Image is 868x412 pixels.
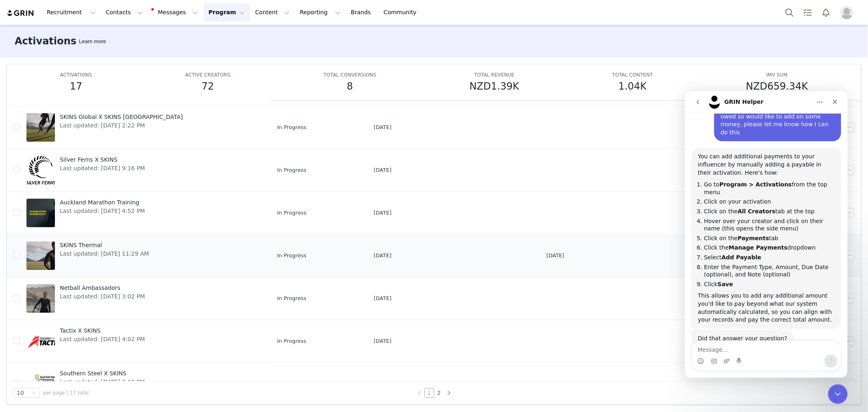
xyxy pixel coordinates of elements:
span: Tactix X SKINS [60,327,145,335]
b: Save [33,190,48,196]
span: In Progress [277,252,306,260]
span: In Progress [277,166,306,174]
div: Did that answer your question? [7,239,109,256]
button: Gif picker [26,267,32,273]
span: In Progress [277,294,306,302]
li: Enter the Payment Type, Amount, Due Date (optional), and Note (optional) [19,172,150,187]
li: 2 [434,388,444,398]
span: [DATE] [374,209,391,217]
span: In Progress [277,209,306,217]
span: [DATE] [547,252,564,260]
li: Click on the tab at the top [19,116,150,124]
button: Start recording [52,267,58,273]
span: ACTIVATIONS [60,72,92,78]
a: SKINS Global X SKINS [GEOGRAPHIC_DATA]Last updated: [DATE] 2:22 PM [26,111,264,144]
li: Click [19,189,150,197]
span: In Progress [277,337,306,345]
div: You can add additional payments to your influencer by manually adding a payable in their activati... [13,61,150,85]
div: GRIN Helper says… [7,57,156,238]
button: Content [250,3,295,22]
li: Go to from the top menu [19,90,150,105]
i: icon: down [31,390,36,396]
span: per page | 17 total [43,389,89,397]
span: Southern Steel X SKINS [60,369,145,378]
span: ACTIVE CREATORS [185,72,230,78]
span: Last updated: [DATE] 4:02 PM [60,335,145,344]
li: 1 [424,388,434,398]
span: [DATE] [374,380,391,388]
button: Notifications [817,3,835,22]
span: In Progress [277,380,306,388]
a: 2 [435,388,444,397]
span: [DATE] [374,252,391,260]
b: Program > Activations [35,90,107,96]
span: Last updated: [DATE] 3:02 PM [60,292,145,301]
a: Brands [346,3,378,22]
div: Did that answer your question? [13,243,103,252]
span: Last updated: [DATE] 2:22 PM [60,121,183,130]
a: Tasks [799,3,817,22]
a: Silver Ferns X SKINSLast updated: [DATE] 9:16 PM [26,154,264,186]
h5: 17 [70,79,83,94]
img: placeholder-profile.jpg [840,6,853,19]
img: grin logo [7,9,35,17]
div: Tooltip anchor [77,37,107,46]
button: Upload attachment [39,267,45,273]
span: Last updated: [DATE] 11:29 AM [60,250,149,258]
button: Program [203,3,250,22]
h5: 1.04K [619,79,647,94]
a: Community [379,3,425,22]
h5: NZD1.39K [470,79,519,94]
span: SKINS Thermal [60,241,149,250]
h5: 8 [347,79,353,94]
b: Add Payable [37,163,77,169]
span: Auckland Marathon Training [60,198,145,207]
div: You can add additional payments to your influencer by manually adding a payable in their activati... [7,57,156,237]
b: Payments [53,144,84,150]
li: Click on the tab [19,143,150,151]
b: Manage Payments [44,153,103,160]
a: 1 [425,388,434,397]
span: [DATE] [374,166,391,174]
span: Silver Ferns X SKINS [60,156,145,164]
h3: Activations [15,34,77,48]
span: Last updated: [DATE] 9:16 PM [60,164,145,173]
a: Tactix X SKINSLast updated: [DATE] 4:02 PM [26,325,264,357]
h5: NZD659.34K [746,79,808,94]
div: GRIN Helper says… [7,239,156,274]
span: In Progress [277,123,306,131]
span: Netball Ambassadors [60,284,145,292]
button: Send a message… [140,263,153,276]
i: icon: left [417,390,422,395]
div: 10 [17,388,24,397]
a: Netball AmbassadorsLast updated: [DATE] 3:02 PM [26,282,264,315]
b: All Creators [53,117,91,123]
li: Next Page [444,388,454,398]
button: Search [781,3,798,22]
li: Hover over your creator and click on their name (this opens the side menu) [19,126,150,141]
span: [DATE] [374,123,391,131]
a: SKINS ThermalLast updated: [DATE] 11:29 AM [26,239,264,272]
div: This allows you to add any additional amount you'd like to pay beyond what our system automatical... [13,201,150,232]
span: [DATE] [374,337,391,345]
span: Last updated: [DATE] 4:52 PM [60,207,145,215]
button: Contacts [101,3,148,22]
li: Click on your activation [19,107,150,114]
span: TOTAL CONVERSIONS [324,72,376,78]
a: Auckland Marathon TrainingLast updated: [DATE] 4:52 PM [26,197,264,229]
button: Messages [148,3,203,22]
span: [DATE] [374,294,391,302]
button: Recruitment [42,3,101,22]
li: Select [19,162,150,170]
iframe: Intercom live chat [685,91,848,378]
i: icon: right [446,390,451,395]
button: Reporting [295,3,345,22]
a: Southern Steel X SKINSLast updated: [DATE] 2:10 PM [26,368,264,400]
h5: 72 [201,79,214,94]
li: Click the dropdown [19,153,150,160]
